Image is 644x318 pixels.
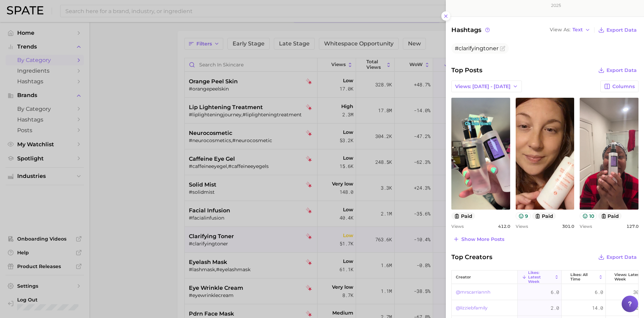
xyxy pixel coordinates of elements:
button: 10 [580,212,597,220]
span: Export Data [607,254,637,260]
span: Top Creators [451,252,492,262]
button: Export Data [597,252,638,262]
span: #clarifyingtoner [455,45,498,52]
button: View AsText [548,25,592,34]
span: Views [516,224,528,229]
button: paid [532,212,556,220]
span: Views: [DATE] - [DATE] [455,84,511,89]
a: @mrscarriannh [456,288,491,296]
span: creator [456,275,471,279]
span: Views: Latest Week [614,273,641,282]
span: Hashtags [451,25,491,35]
span: 2.0 [551,304,559,312]
span: Show more posts [461,236,504,242]
span: Export Data [607,67,637,73]
span: Text [572,28,583,32]
button: Views: [DATE] - [DATE] [451,81,522,92]
span: Export Data [607,27,637,33]
span: 14.0 [592,304,603,312]
button: Likes: All Time [562,271,606,284]
span: 127.0 [626,224,638,229]
span: Columns [612,84,635,89]
span: Views [451,224,464,229]
button: Likes: Latest Week [518,271,562,284]
button: Show more posts [451,234,506,244]
span: Likes: All Time [570,273,597,282]
span: Top Posts [451,65,482,75]
button: Columns [600,81,638,92]
button: Flag as miscategorized or irrelevant [500,46,505,51]
span: Likes: Latest Week [528,271,553,284]
button: 9 [516,212,531,220]
span: 412.0 [498,224,510,229]
button: paid [598,212,622,220]
span: 301.0 [562,224,574,229]
button: paid [451,212,475,220]
button: Export Data [597,65,638,75]
span: 6.0 [595,288,603,296]
span: View As [550,28,570,32]
tspan: 2025 [551,3,561,8]
span: 6.0 [551,288,559,296]
a: @lizziebfamily [456,304,487,312]
button: Export Data [597,25,638,35]
span: Views [580,224,592,229]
